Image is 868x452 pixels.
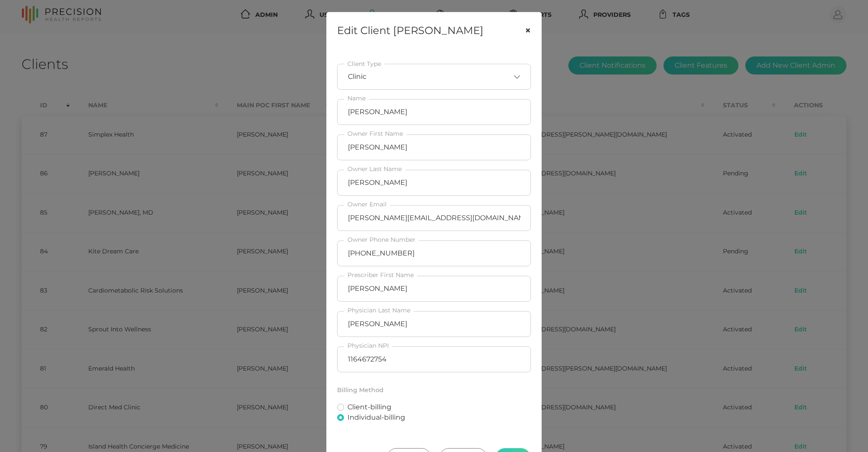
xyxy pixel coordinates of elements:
[337,311,531,337] input: Physician Last Name
[348,72,366,81] span: Clinic
[347,412,405,423] label: Individual-billing
[337,240,531,266] input: Enter phone number
[337,170,531,196] input: Last Name
[337,276,531,302] input: Prescriber First Name
[337,64,531,90] div: Search for option
[337,346,531,372] input: Physician NPI
[337,205,531,231] input: Email
[337,387,531,397] legend: Billing Method
[515,12,541,49] button: Close
[347,402,391,412] label: Client-billing
[337,23,484,38] h5: Edit Client [PERSON_NAME]
[337,99,531,125] input: Name
[366,72,510,81] input: Search for option
[337,134,531,160] input: First Name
